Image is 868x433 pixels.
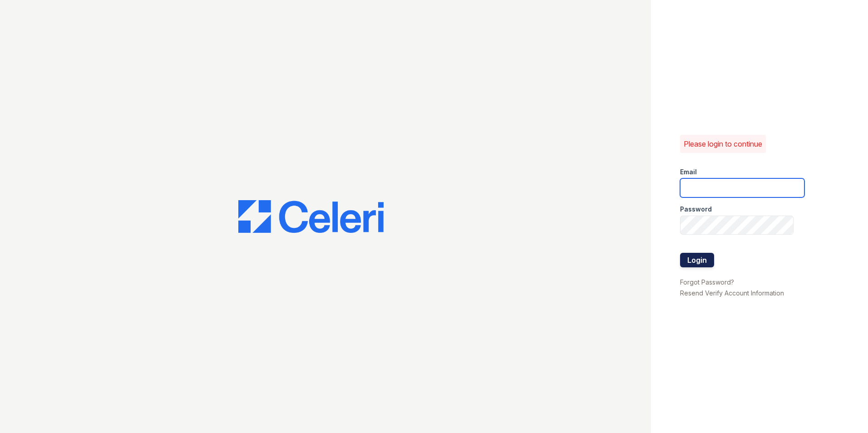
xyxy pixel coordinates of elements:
[684,138,762,149] p: Please login to continue
[680,289,784,297] a: Resend Verify Account Information
[238,200,384,233] img: CE_Logo_Blue-a8612792a0a2168367f1c8372b55b34899dd931a85d93a1a3d3e32e68fde9ad4.png
[680,205,712,214] label: Password
[680,253,714,267] button: Login
[680,167,697,177] label: Email
[680,278,734,286] a: Forgot Password?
